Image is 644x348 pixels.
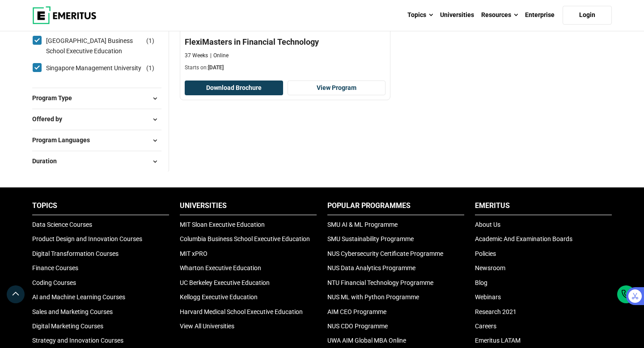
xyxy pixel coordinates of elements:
button: Download Brochure [185,81,283,96]
button: Duration [32,155,161,168]
a: NUS Cybersecurity Certificate Programme [327,250,443,257]
a: SMU AI & ML Programme [327,221,398,228]
a: Login [563,6,612,25]
span: Program Type [32,93,79,103]
button: Program Type [32,92,161,105]
a: Harvard Medical School Executive Education [180,308,303,315]
a: [GEOGRAPHIC_DATA] Business School Executive Education [46,36,160,56]
button: Program Languages [32,134,161,147]
a: View Program [288,81,386,96]
span: 1 [148,37,152,44]
a: NUS ML with Python Programme [327,293,419,301]
a: Sales and Marketing Courses [32,308,113,315]
span: [DATE] [208,64,224,71]
button: Offered by [32,113,161,126]
a: Singapore Management University [46,63,159,73]
a: Product Design and Innovation Courses [32,235,142,242]
a: UWA AIM Global MBA Online [327,337,406,344]
span: 1 [148,64,152,72]
a: Kellogg Executive Education [180,293,258,301]
a: Academic And Examination Boards [475,235,572,242]
a: Digital Transformation Courses [32,250,119,257]
a: Wharton Executive Education [180,264,261,272]
a: Emeritus LATAM [475,337,521,344]
a: NTU Financial Technology Programme [327,279,433,286]
span: ( ) [146,63,154,73]
span: Offered by [32,114,69,124]
a: NUS Data Analytics Programme [327,264,415,272]
a: View All Universities [180,323,234,330]
a: NUS CDO Programme [327,323,388,330]
p: 37 Weeks [185,52,208,59]
span: ( ) [146,36,154,46]
a: AI and Machine Learning Courses [32,293,125,301]
a: Research 2021 [475,308,517,315]
a: Columbia Business School Executive Education [180,235,310,242]
a: UC Berkeley Executive Education [180,279,270,286]
a: Finance Courses [32,264,78,272]
a: MIT Sloan Executive Education [180,221,265,228]
a: Data Science Courses [32,221,92,228]
a: Careers [475,323,496,330]
a: Newsroom [475,264,505,272]
a: Webinars [475,293,501,301]
p: Online [210,52,229,59]
h4: FlexiMasters in Financial Technology [185,36,386,47]
a: Blog [475,279,487,286]
span: Program Languages [32,135,97,145]
p: Starts on: [185,64,386,72]
a: Coding Courses [32,279,76,286]
a: SMU Sustainability Programme [327,235,414,242]
span: Duration [32,156,64,166]
a: Strategy and Innovation Courses [32,337,123,344]
a: AIM CEO Programme [327,308,386,315]
a: Policies [475,250,496,257]
a: Digital Marketing Courses [32,323,103,330]
a: About Us [475,221,500,228]
a: MIT xPRO [180,250,208,257]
